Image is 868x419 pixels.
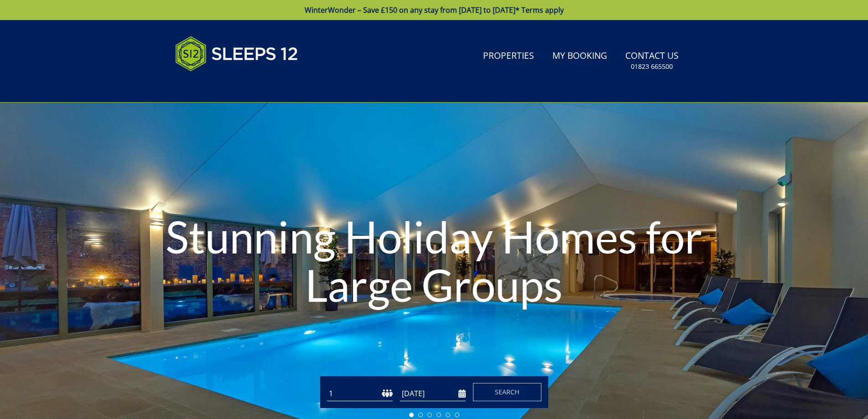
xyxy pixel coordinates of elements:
a: Contact Us01823 665500 [622,46,682,76]
button: Search [473,383,541,401]
span: Search [495,388,520,396]
a: My Booking [549,46,611,67]
iframe: Customer reviews powered by Trustpilot [171,82,266,90]
input: Arrival Date [400,386,466,401]
h1: Stunning Holiday Homes for Large Groups [130,194,738,327]
a: Properties [479,46,538,67]
small: 01823 665500 [631,62,673,71]
img: Sleeps 12 [175,31,298,77]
